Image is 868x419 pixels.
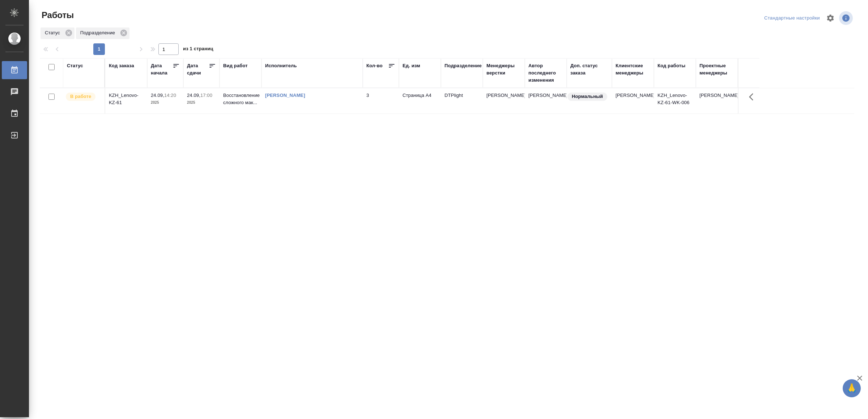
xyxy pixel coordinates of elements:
[528,62,563,84] div: Автор последнего изменения
[109,62,134,69] div: Код заказа
[65,92,101,102] div: Исполнитель выполняет работу
[187,62,209,77] div: Дата сдачи
[486,92,521,99] p: [PERSON_NAME]
[40,9,74,21] span: Работы
[151,93,164,98] p: 24.09,
[265,62,297,69] div: Исполнитель
[525,88,567,114] td: [PERSON_NAME]
[187,93,200,98] p: 24.09,
[846,381,858,396] span: 🙏
[843,379,861,397] button: 🙏
[76,27,129,39] div: Подразделение
[696,88,738,114] td: [PERSON_NAME]
[403,62,420,69] div: Ед. изм
[839,11,854,25] span: Посмотреть информацию
[223,62,248,69] div: Вид работ
[572,93,603,100] p: Нормальный
[444,62,482,69] div: Подразделение
[67,62,83,69] div: Статус
[399,88,441,114] td: Страница А4
[223,92,258,106] p: Восстановление сложного мак...
[745,88,762,106] button: Здесь прячутся важные кнопки
[570,62,608,77] div: Доп. статус заказа
[366,62,383,69] div: Кол-во
[654,88,696,114] td: KZH_Lenovo-KZ-61-WK-006
[265,93,305,98] a: [PERSON_NAME]
[183,44,213,55] span: из 1 страниц
[762,13,822,24] div: split button
[164,93,176,98] p: 14:20
[151,99,180,106] p: 2025
[200,93,212,98] p: 17:00
[441,88,483,114] td: DTPlight
[486,62,521,77] div: Менеджеры верстки
[45,29,63,37] p: Статус
[151,62,173,77] div: Дата начала
[658,62,685,69] div: Код работы
[363,88,399,114] td: 3
[187,99,216,106] p: 2025
[699,62,734,77] div: Проектные менеджеры
[41,27,75,39] div: Статус
[80,29,118,37] p: Подразделение
[822,9,839,27] span: Настроить таблицу
[612,88,654,114] td: [PERSON_NAME]
[109,92,144,106] div: KZH_Lenovo-KZ-61
[70,93,91,100] p: В работе
[616,62,650,77] div: Клиентские менеджеры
